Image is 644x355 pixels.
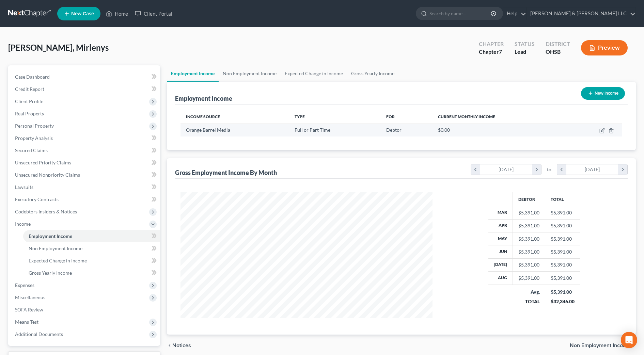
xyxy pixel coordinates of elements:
[15,307,43,312] span: SOFA Review
[15,135,53,141] span: Property Analysis
[503,7,526,20] a: Help
[581,87,625,100] button: New Income
[23,267,160,279] a: Gross Yearly Income
[10,71,160,83] a: Case Dashboard
[488,245,513,258] th: Jun
[518,261,539,268] div: $5,391.00
[15,123,54,129] span: Personal Property
[186,127,230,133] span: Orange Barrel Media
[545,245,580,258] td: $5,391.00
[488,206,513,219] th: Mar
[438,127,450,133] span: $0.00
[518,209,539,216] div: $5,391.00
[15,221,31,227] span: Income
[71,11,94,16] span: New Case
[499,48,502,55] span: 7
[167,343,172,348] i: chevron_left
[488,232,513,245] th: May
[15,184,33,190] span: Lawsuits
[10,157,160,169] a: Unsecured Priority Claims
[15,86,44,92] span: Credit Report
[347,65,398,82] a: Gross Yearly Income
[15,98,43,104] span: Client Profile
[23,242,160,255] a: Non Employment Income
[557,164,566,175] i: chevron_left
[10,169,160,181] a: Unsecured Nonpriority Claims
[29,270,72,276] span: Gross Yearly Income
[386,127,402,133] span: Debtor
[581,40,628,55] button: Preview
[8,43,109,52] span: [PERSON_NAME], Mirlenys
[10,83,160,95] a: Credit Report
[438,114,495,119] span: Current Monthly Income
[518,222,539,229] div: $5,391.00
[488,272,513,285] th: Aug
[131,7,176,20] a: Client Portal
[10,132,160,144] a: Property Analysis
[545,206,580,219] td: $5,391.00
[527,7,635,20] a: [PERSON_NAME] & [PERSON_NAME] LLC
[488,219,513,232] th: Apr
[532,164,541,175] i: chevron_right
[15,282,34,288] span: Expenses
[547,166,551,173] span: to
[545,272,580,285] td: $5,391.00
[29,233,72,239] span: Employment Income
[518,298,540,305] div: TOTAL
[167,65,219,82] a: Employment Income
[10,144,160,157] a: Secured Claims
[546,40,570,48] div: District
[570,343,630,348] span: Non Employment Income
[471,164,480,175] i: chevron_left
[518,289,540,295] div: Avg.
[15,111,44,116] span: Real Property
[295,114,305,119] span: Type
[15,319,38,325] span: Means Test
[167,343,191,348] button: chevron_left Notices
[566,164,618,175] div: [DATE]
[515,40,535,48] div: Status
[15,209,77,214] span: Codebtors Insiders & Notices
[429,7,492,20] input: Search by name...
[10,181,160,193] a: Lawsuits
[621,332,637,348] div: Open Intercom Messenger
[175,94,232,102] div: Employment Income
[15,172,80,178] span: Unsecured Nonpriority Claims
[103,7,131,20] a: Home
[570,343,636,348] button: Non Employment Income chevron_right
[172,343,191,348] span: Notices
[480,164,532,175] div: [DATE]
[15,331,63,337] span: Additional Documents
[186,114,220,119] span: Income Source
[15,294,45,300] span: Miscellaneous
[10,193,160,206] a: Executory Contracts
[545,232,580,245] td: $5,391.00
[518,248,539,255] div: $5,391.00
[518,236,539,242] div: $5,391.00
[23,230,160,242] a: Employment Income
[219,65,281,82] a: Non Employment Income
[23,255,160,267] a: Expected Change in Income
[518,275,539,281] div: $5,391.00
[15,160,71,165] span: Unsecured Priority Claims
[513,192,545,206] th: Debtor
[295,127,330,133] span: Full or Part Time
[545,219,580,232] td: $5,391.00
[281,65,347,82] a: Expected Change in Income
[618,164,627,175] i: chevron_right
[551,298,575,305] div: $32,346.00
[488,258,513,271] th: [DATE]
[546,48,570,56] div: OHSB
[15,147,48,153] span: Secured Claims
[15,196,59,202] span: Executory Contracts
[29,245,82,251] span: Non Employment Income
[175,168,277,177] div: Gross Employment Income By Month
[479,40,504,48] div: Chapter
[545,258,580,271] td: $5,391.00
[551,289,575,295] div: $5,391.00
[545,192,580,206] th: Total
[15,74,50,80] span: Case Dashboard
[29,258,87,263] span: Expected Change in Income
[479,48,504,56] div: Chapter
[515,48,535,56] div: Lead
